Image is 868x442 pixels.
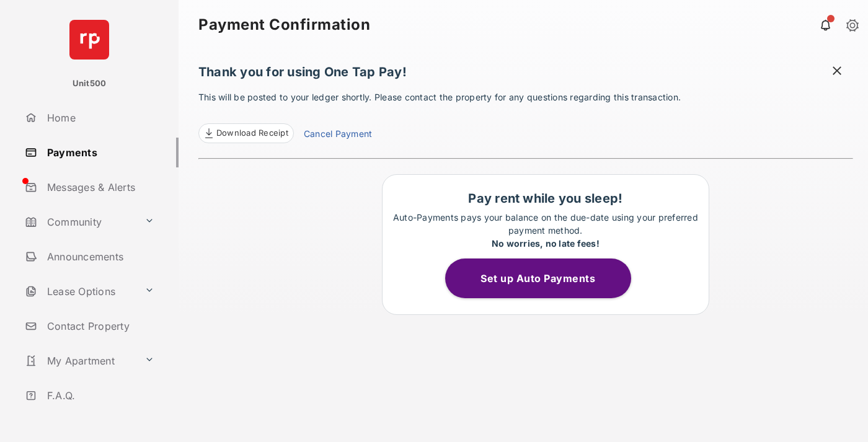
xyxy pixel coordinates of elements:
a: Home [20,103,179,133]
p: Unit500 [73,77,107,90]
p: This will be posted to your ledger shortly. Please contact the property for any questions regardi... [198,91,853,143]
span: Download Receipt [216,127,288,139]
a: Messages & Alerts [20,172,179,202]
h1: Pay rent while you sleep! [389,191,702,206]
a: Community [20,207,139,237]
h1: Thank you for using One Tap Pay! [198,64,853,86]
a: F.A.Q. [20,381,179,410]
a: Payments [20,138,179,167]
a: Announcements [20,242,179,272]
a: Contact Property [20,311,179,341]
a: Set up Auto Payments [445,272,646,285]
p: Auto-Payments pays your balance on the due-date using your preferred payment method. [389,211,702,250]
a: My Apartment [20,346,139,376]
img: svg+xml;base64,PHN2ZyB4bWxucz0iaHR0cDovL3d3dy53My5vcmcvMjAwMC9zdmciIHdpZHRoPSI2NCIgaGVpZ2h0PSI2NC... [69,20,109,60]
a: Download Receipt [198,123,294,143]
div: No worries, no late fees! [389,237,702,250]
a: Cancel Payment [304,127,372,143]
button: Set up Auto Payments [445,259,631,298]
strong: Payment Confirmation [198,17,370,32]
a: Lease Options [20,276,139,306]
